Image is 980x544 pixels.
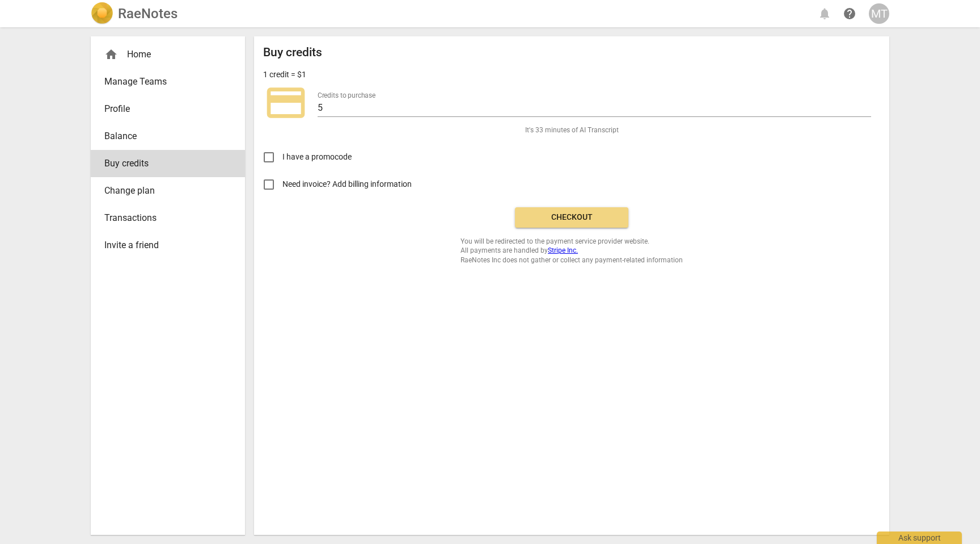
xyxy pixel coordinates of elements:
span: Manage Teams [104,75,222,89]
span: Balance [104,129,222,143]
div: Home [91,41,245,68]
p: 1 credit = $1 [263,69,306,81]
a: Buy credits [91,150,245,177]
span: Transactions [104,211,222,225]
a: Manage Teams [91,68,245,95]
button: MT [869,3,889,24]
a: LogoRaeNotes [91,2,178,25]
span: Need invoice? Add billing information [282,178,413,190]
div: Ask support [877,532,962,544]
a: Profile [91,95,245,123]
span: Buy credits [104,157,222,170]
span: I have a promocode [282,151,352,163]
div: Home [104,48,222,61]
a: Change plan [91,177,245,204]
label: Credits to purchase [318,92,375,99]
span: You will be redirected to the payment service provider website. All payments are handled by RaeNo... [461,237,683,265]
span: home [104,48,118,61]
img: Logo [91,2,113,25]
a: Balance [91,123,245,150]
span: credit_card [263,80,309,125]
a: Help [839,3,860,24]
span: help [843,7,856,20]
span: It's 33 minutes of AI Transcript [525,125,619,135]
h2: RaeNotes [118,6,178,22]
span: Checkout [524,212,619,223]
h2: Buy credits [263,45,322,60]
a: Transactions [91,204,245,232]
span: Change plan [104,184,222,198]
span: Invite a friend [104,238,222,252]
button: Checkout [515,207,628,228]
span: Profile [104,102,222,116]
a: Invite a friend [91,232,245,259]
a: Stripe Inc. [548,246,578,254]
